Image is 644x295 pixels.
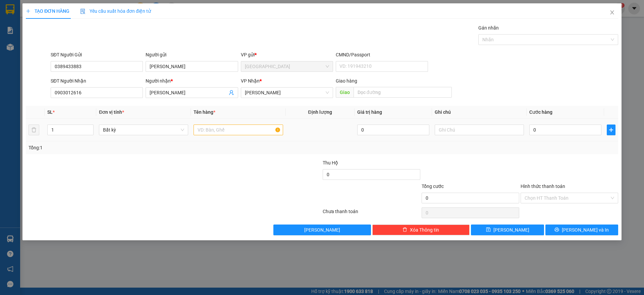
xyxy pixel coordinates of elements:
span: [PERSON_NAME] [493,226,529,234]
div: VP gửi [241,51,333,58]
span: Lê Hồng Phong [245,88,329,98]
span: Tổng cước [422,184,444,189]
div: Chưa thanh toán [322,208,421,219]
label: Hình thức thanh toán [521,184,565,189]
div: Người gửi [146,51,238,58]
b: [PERSON_NAME] [8,43,38,75]
span: close [609,10,615,15]
span: Giao hàng [336,78,357,84]
span: Nha Trang [245,61,329,71]
span: user-add [229,90,234,95]
button: save[PERSON_NAME] [471,225,544,235]
span: Giao [336,87,354,98]
span: SL [47,109,53,115]
span: plus [607,127,615,133]
span: [PERSON_NAME] và In [562,226,609,234]
div: SĐT Người Nhận [51,77,143,85]
span: Bất kỳ [103,125,184,135]
button: [PERSON_NAME] [273,225,371,235]
span: delete [402,227,407,233]
span: Định lượng [308,109,332,115]
span: Đơn vị tính [99,109,124,115]
button: Close [603,3,622,22]
img: logo.jpg [8,8,42,42]
img: icon [80,9,86,14]
th: Ghi chú [432,106,527,119]
span: printer [554,227,559,233]
b: BIÊN NHẬN GỬI HÀNG [43,10,64,53]
span: Giá trị hàng [357,109,382,115]
div: Tổng: 1 [29,144,249,151]
input: VD: Bàn, Ghế [194,125,283,135]
button: printer[PERSON_NAME] và In [545,225,618,235]
input: Dọc đường [354,87,452,98]
b: [DOMAIN_NAME] [56,26,92,31]
span: Yêu cầu xuất hóa đơn điện tử [80,8,151,14]
div: SĐT Người Gửi [51,51,143,58]
span: Tên hàng [194,109,215,115]
button: delete [29,125,39,135]
input: 0 [357,125,429,135]
div: CMND/Passport [336,51,428,58]
span: [PERSON_NAME] [304,226,340,234]
div: Người nhận [146,77,238,85]
input: Ghi Chú [435,125,524,135]
li: (c) 2017 [56,32,92,40]
span: Cước hàng [529,109,552,115]
span: save [486,227,491,233]
span: plus [26,9,31,13]
button: deleteXóa Thông tin [372,225,470,235]
img: logo.jpg [73,8,89,24]
span: Xóa Thông tin [410,226,439,234]
span: TẠO ĐƠN HÀNG [26,8,69,14]
span: VP Nhận [241,78,260,84]
label: Gán nhãn [478,25,499,31]
button: plus [607,125,615,135]
span: Thu Hộ [323,160,338,165]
